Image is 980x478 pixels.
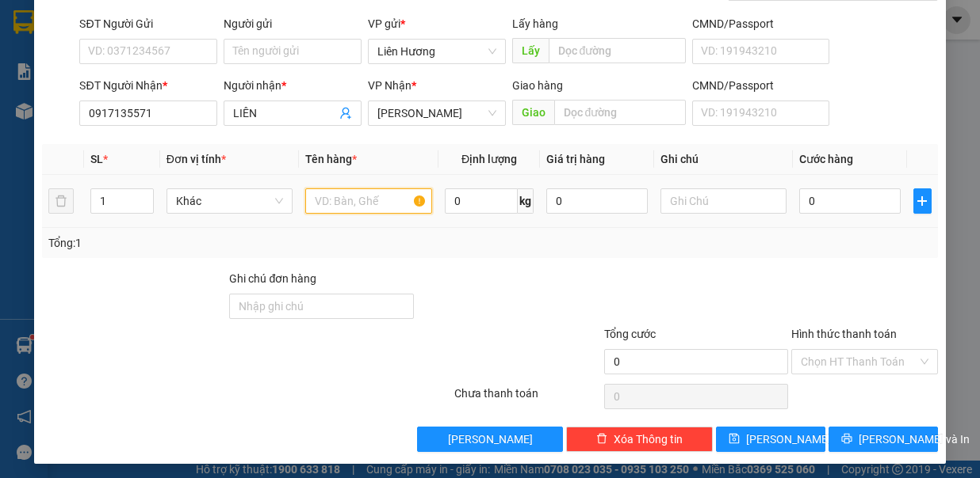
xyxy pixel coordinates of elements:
span: Giá trị hàng [546,153,605,165]
span: Lấy hàng [512,17,558,30]
input: Dọc đường [549,38,686,63]
span: Giao hàng [512,79,563,92]
span: [PERSON_NAME] và In [859,431,970,448]
span: Khác [176,189,284,213]
img: logo.jpg [7,7,86,86]
span: Liên Hương [377,40,496,63]
span: printer [841,433,852,446]
span: Tên hàng [305,153,357,165]
li: 01 [PERSON_NAME] [7,35,302,55]
span: Đơn vị tính [167,153,226,165]
div: CMND/Passport [692,15,830,32]
button: printer[PERSON_NAME] và In [829,427,938,452]
button: plus [913,188,932,214]
span: SL [90,153,103,165]
button: deleteXóa Thông tin [566,427,713,452]
b: [PERSON_NAME] [91,10,225,30]
span: VP Nhận [368,79,412,92]
span: environment [91,38,104,51]
th: Ghi chú [654,144,794,175]
div: SĐT Người Nhận [79,77,217,94]
span: plus [914,195,931,207]
span: [PERSON_NAME] [746,431,831,448]
label: Hình thức thanh toán [791,328,897,340]
button: [PERSON_NAME] [417,427,564,452]
b: GỬI : Liên Hương [7,99,173,125]
span: VP Phan Rí [377,101,496,125]
div: Tổng: 1 [48,234,380,252]
button: save[PERSON_NAME] [716,427,825,452]
div: SĐT Người Gửi [79,15,217,32]
div: Người nhận [224,77,362,94]
input: VD: Bàn, Ghế [305,188,432,214]
input: Dọc đường [554,100,686,125]
span: Tổng cước [604,328,656,340]
div: Người gửi [224,15,362,32]
label: Ghi chú đơn hàng [229,272,316,285]
input: Ghi chú đơn hàng [229,294,413,319]
div: VP gửi [368,15,506,32]
div: CMND/Passport [692,77,830,94]
span: phone [91,58,104,70]
button: delete [48,188,74,214]
span: [PERSON_NAME] [448,431,533,448]
span: Lấy [512,38,549,63]
input: 0 [546,188,648,214]
span: kg [518,188,534,214]
li: 02523854854 [7,55,302,74]
span: Cước hàng [799,153,853,165]
span: Xóa Thông tin [614,431,683,448]
span: user-add [339,107,352,119]
span: Định lượng [461,153,517,165]
span: delete [596,433,607,446]
span: Giao [512,100,554,125]
div: Chưa thanh toán [453,385,603,412]
span: save [729,433,740,446]
input: Ghi Chú [660,188,787,214]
